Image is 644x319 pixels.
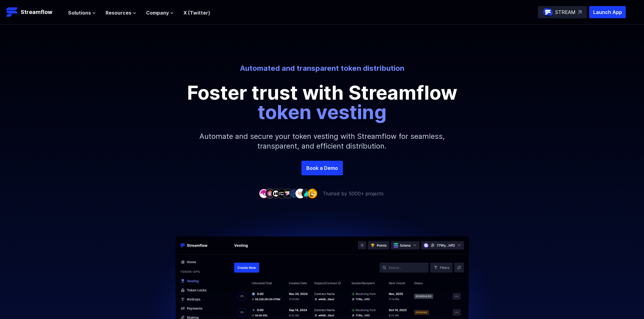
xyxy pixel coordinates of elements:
span: token vesting [258,100,387,124]
p: STREAM [555,9,576,16]
button: Company [146,9,174,16]
img: company-3 [271,189,281,198]
img: company-6 [289,189,299,198]
span: Resources [106,9,131,16]
img: Streamflow Logo [6,6,18,18]
span: Solutions [68,9,91,16]
a: STREAM [538,6,587,18]
button: Solutions [68,9,96,16]
img: company-2 [265,189,275,198]
p: Foster trust with Streamflow [185,83,459,122]
img: company-5 [283,189,293,198]
button: Resources [106,9,136,16]
span: Company [146,9,169,16]
img: company-7 [295,189,305,198]
img: company-8 [301,189,311,198]
img: streamflow-logo-circle.png [543,7,553,17]
button: Launch App [589,6,626,18]
a: X (Twitter) [183,10,210,16]
img: top-right-arrow.svg [578,10,582,14]
img: company-1 [259,189,269,198]
p: Trusted by 5000+ projects [323,190,384,197]
p: Automate and secure your token vesting with Streamflow for seamless, transparent, and efficient d... [191,122,453,161]
a: Streamflow [6,6,62,18]
a: Book a Demo [301,161,343,175]
img: company-9 [308,189,317,198]
p: Streamflow [21,8,52,16]
p: Automated and transparent token distribution [154,63,491,73]
img: company-4 [277,189,287,198]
